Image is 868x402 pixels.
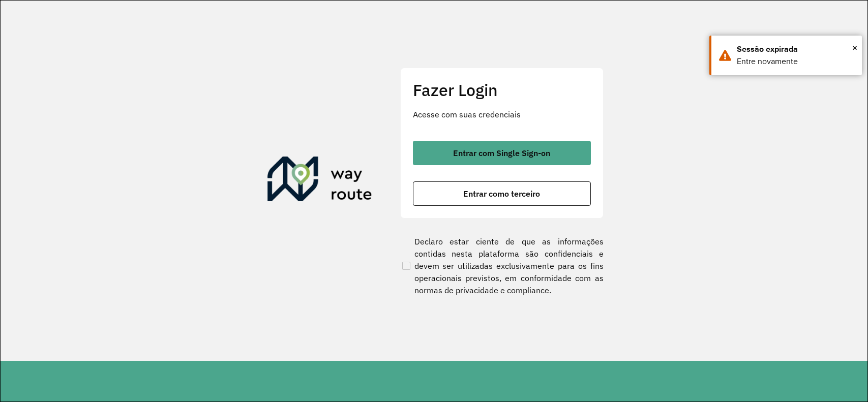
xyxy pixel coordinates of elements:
[413,141,591,165] button: button
[400,235,604,296] label: Declaro estar ciente de que as informações contidas nesta plataforma são confidenciais e devem se...
[453,149,550,157] span: Entrar com Single Sign-on
[852,40,857,55] span: ×
[852,40,857,55] button: Close
[413,108,591,120] p: Acesse com suas credenciais
[413,181,591,206] button: button
[737,55,854,68] div: Entre novamente
[737,43,854,55] div: Sessão expirada
[413,80,591,100] h2: Fazer Login
[267,157,372,205] img: Roteirizador AmbevTech
[463,190,540,198] span: Entrar como terceiro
